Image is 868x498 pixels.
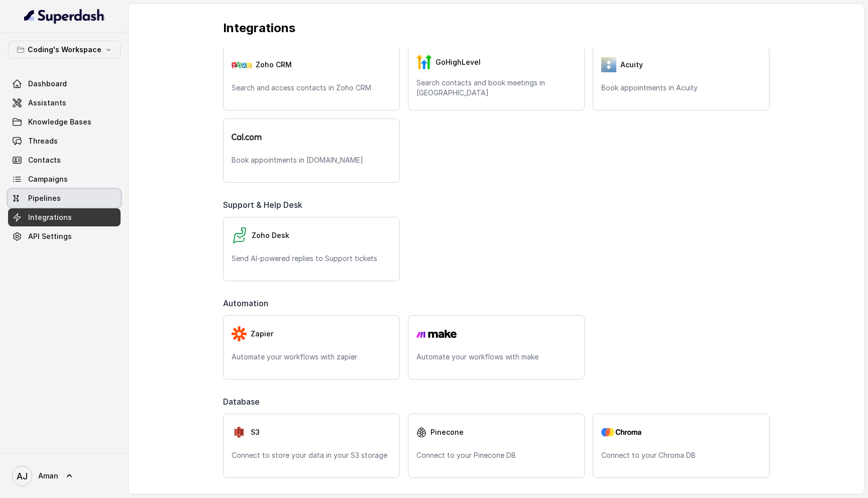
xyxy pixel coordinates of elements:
[28,136,58,146] span: Threads
[416,55,431,70] img: GHL.59f7fa3143240424d279.png
[28,79,67,89] span: Dashboard
[232,352,391,362] p: Automate your workflows with zapier
[252,230,289,240] span: Zoho Desk
[24,8,105,24] img: light.svg
[28,117,91,127] span: Knowledge Bases
[28,155,61,165] span: Contacts
[232,326,247,341] img: zapier.4543f92affefe6d6ca2465615c429059.svg
[416,78,576,98] p: Search contacts and book meetings in [GEOGRAPHIC_DATA]
[601,57,616,72] img: 5vvjV8cQY1AVHSZc2N7qU9QabzYIM+zpgiA0bbq9KFoni1IQNE8dHPp0leJjYW31UJeOyZnSBUO77gdMaNhFCgpjLZzFnVhVC...
[28,231,72,241] span: API Settings
[232,425,247,440] img: s3.e556dc313d5176e93d1286f719841d46.svg
[8,94,121,112] a: Assistants
[8,208,121,226] a: Integrations
[28,212,72,222] span: Integrations
[28,174,68,184] span: Campaigns
[8,227,121,245] a: API Settings
[223,396,264,408] span: Database
[28,98,66,108] span: Assistants
[430,427,464,437] span: Pinecone
[232,61,252,68] img: zohoCRM.b78897e9cd59d39d120b21c64f7c2b3a.svg
[620,60,643,70] span: Acuity
[416,427,426,437] img: Pinecone
[601,450,761,460] p: Connect to your Chroma DB
[8,75,121,93] a: Dashboard
[256,60,292,70] span: Zoho CRM
[8,151,121,169] a: Contacts
[601,83,761,93] p: Book appointments in Acuity
[232,83,391,93] p: Search and access contacts in Zoho CRM
[17,471,28,481] text: AJ
[251,427,260,437] span: S3
[8,462,121,490] a: Aman
[223,199,306,211] span: Support & Help Desk
[38,471,58,481] span: Aman
[8,113,121,131] a: Knowledge Bases
[232,450,391,460] p: Connect to store your data in your S3 storage
[416,330,457,338] img: make.9612228e6969ffa0cff73be6442878a9.svg
[28,193,61,203] span: Pipelines
[232,254,391,264] p: Send AI-powered replies to Support tickets
[8,189,121,207] a: Pipelines
[232,155,391,165] p: Book appointments in [DOMAIN_NAME]
[28,44,101,56] p: Coding's Workspace
[232,134,262,140] img: logo.svg
[416,450,576,460] p: Connect to your Pinecone DB
[223,20,770,36] p: Integrations
[8,41,121,59] button: Coding's Workspace
[223,297,272,309] span: Automation
[436,57,481,67] span: GoHighLevel
[416,352,576,362] p: Automate your workflows with make
[601,427,641,437] img: ChromaDB
[8,132,121,150] a: Threads
[8,170,121,188] a: Campaigns
[251,329,273,339] span: Zapier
